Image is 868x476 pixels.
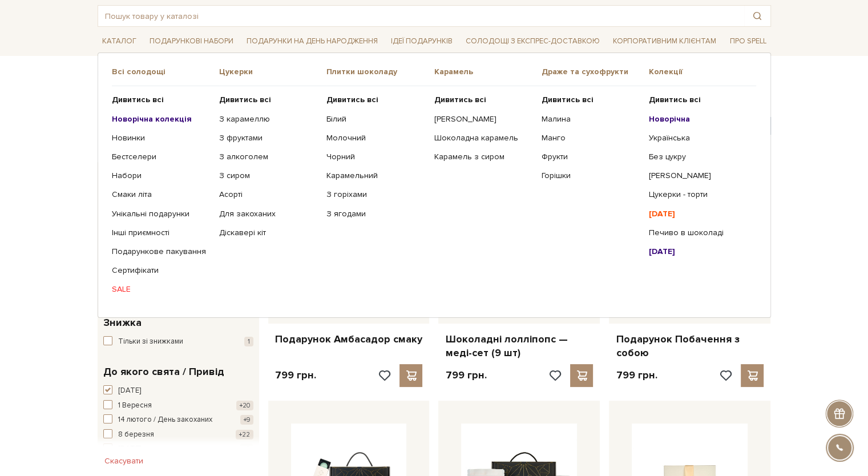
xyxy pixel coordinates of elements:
a: Для закоханих [219,209,318,219]
button: [DATE] +3 [103,443,253,455]
span: +9 [240,415,253,425]
a: Дивитись всі [542,95,640,105]
a: Дивитись всі [326,95,425,105]
span: [DATE] [118,443,141,455]
a: Шоколадні лолліпопс — меді-сет (9 шт) [445,333,593,360]
a: Каталог [98,33,141,50]
button: [DATE] [103,385,253,397]
span: 1 Вересня [118,400,152,412]
button: Пошук товару у каталозі [744,6,770,26]
a: З карамеллю [219,114,318,124]
a: Дивитись всі [219,95,318,105]
a: Подарунок Амбасадор смаку [275,333,423,346]
a: Фрукти [542,152,640,162]
a: [DATE] [649,247,748,257]
a: Чорний [326,152,425,162]
a: Бестселери [112,152,211,162]
a: Подарункове пакування [112,247,211,257]
span: Всі солодощі [112,67,219,77]
a: Карамельний [326,171,425,181]
a: Печиво в шоколаді [649,228,748,238]
a: З горіхами [326,189,425,200]
span: До якого свята / Привід [103,364,224,380]
a: Шоколадна карамель [434,133,532,143]
p: 799 грн. [275,369,316,382]
a: Сертифікати [112,265,211,276]
button: 14 лютого / День закоханих +9 [103,414,253,426]
span: +20 [236,401,253,410]
span: [DATE] [118,385,141,397]
a: З алкоголем [219,152,318,162]
a: Ідеї подарунків [386,33,457,50]
span: 1 [244,337,253,346]
a: Манго [542,133,640,143]
b: Дивитись всі [649,95,701,104]
input: Пошук товару у каталозі [98,6,744,26]
a: Смаки літа [112,189,211,200]
a: Молочний [326,133,425,143]
a: Малина [542,114,640,124]
a: Солодощі з експрес-доставкою [461,31,604,51]
p: 799 грн. [445,369,486,382]
a: Корпоративним клієнтам [608,33,721,50]
span: +3 [240,444,253,454]
span: Карамель [434,67,541,77]
a: Без цукру [649,152,748,162]
b: Дивитись всі [434,95,486,104]
a: [PERSON_NAME] [434,114,532,124]
span: Колекції [649,67,756,77]
a: Асорті [219,189,318,200]
a: Горішки [542,171,640,181]
a: Новорічна колекція [112,114,211,124]
span: Цукерки [219,67,326,77]
a: Подарунок Побачення з собою [616,333,764,360]
b: Новорічна колекція [112,114,192,124]
a: Новорічна [649,114,748,124]
a: Новинки [112,133,211,143]
a: Дивитись всі [434,95,532,105]
button: Тільки зі знижками 1 [103,336,253,348]
a: Білий [326,114,425,124]
b: Дивитись всі [219,95,271,104]
a: З сиром [219,171,318,181]
a: Дивитись всі [649,95,748,105]
button: 1 Вересня +20 [103,400,253,412]
span: 8 березня [118,429,154,441]
b: Новорічна [649,114,690,124]
span: Знижка [103,315,142,330]
a: Набори [112,171,211,181]
a: Карамель з сиром [434,152,532,162]
span: Драже та сухофрукти [542,67,649,77]
button: 8 березня +22 [103,429,253,441]
a: Інші приємності [112,228,211,238]
b: Дивитись всі [542,95,594,104]
span: +22 [236,430,253,439]
b: Дивитись всі [112,95,164,104]
a: Українська [649,133,748,143]
a: SALE [112,284,211,295]
a: [DATE] [649,209,748,219]
a: З ягодами [326,209,425,219]
span: 14 лютого / День закоханих [118,414,212,426]
b: [DATE] [649,247,675,256]
b: [DATE] [649,209,675,219]
span: Плитки шоколаду [326,67,434,77]
a: Діскавері кіт [219,228,318,238]
a: Подарунки на День народження [242,33,382,50]
a: [PERSON_NAME] [649,171,748,181]
a: Цукерки - торти [649,189,748,200]
a: Унікальні подарунки [112,209,211,219]
button: Скасувати [98,452,150,470]
a: З фруктами [219,133,318,143]
a: Дивитись всі [112,95,211,105]
b: Дивитись всі [326,95,378,104]
p: 799 грн. [616,369,657,382]
span: Тільки зі знижками [118,336,183,348]
a: Про Spell [725,33,770,50]
div: Каталог [98,53,771,317]
a: Подарункові набори [145,33,238,50]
